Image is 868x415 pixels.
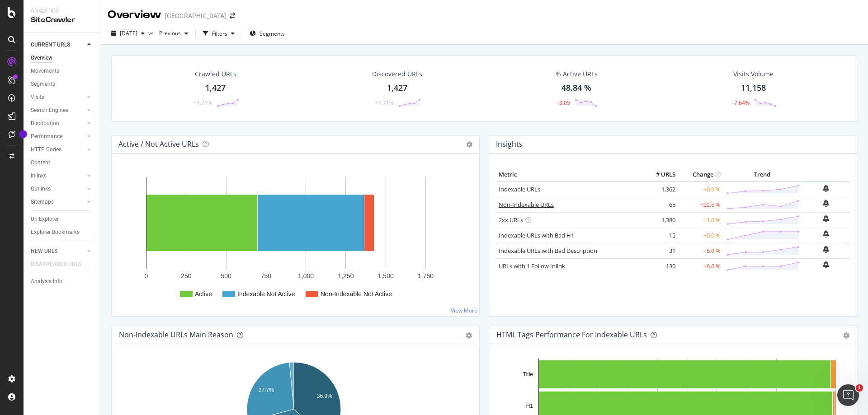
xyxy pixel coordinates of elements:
text: 250 [181,272,192,280]
a: Content [31,158,94,168]
i: Options [466,141,472,148]
div: bell-plus [823,230,829,238]
th: Change [678,168,723,182]
div: gear [843,332,849,339]
div: 11,158 [741,82,766,94]
a: URLs with 1 Follow Inlink [499,262,565,270]
div: Filters [212,30,227,37]
th: # URLS [642,168,678,182]
span: Segments [259,30,285,37]
div: -3.05 [557,99,570,107]
text: 27.7% [259,387,274,393]
div: Search Engines [31,106,68,115]
td: 15 [642,228,678,243]
a: Indexable URLs [499,185,540,193]
div: Inlinks [31,171,47,181]
div: DISAPPEARED URLS [31,260,81,269]
iframe: Intercom live chat [837,384,859,406]
div: +1.71% [375,99,394,107]
text: 1,750 [418,272,434,280]
a: Overview [31,53,94,63]
h4: Active / Not Active URLs [118,138,199,150]
div: Analysis Info [31,277,62,286]
text: 1,000 [298,272,314,280]
div: % Active URLs [556,70,598,79]
a: 2xx URLs [499,216,523,224]
td: 31 [642,243,678,258]
div: arrow-right-arrow-left [230,13,235,19]
div: Outlinks [31,184,51,194]
span: vs [148,29,156,37]
a: Non-Indexable URLs [499,201,554,209]
a: Search Engines [31,106,85,115]
div: bell-plus [823,215,829,222]
div: A chart. [119,168,469,309]
div: +1.71% [193,99,212,107]
td: 130 [642,258,678,274]
div: gear [466,332,472,339]
text: 500 [221,272,231,280]
td: +0.0 % [678,228,723,243]
a: Url Explorer [31,214,94,224]
a: Movements [31,66,94,76]
div: Explorer Bookmarks [31,228,80,237]
div: bell-plus [823,185,829,192]
div: Url Explorer [31,214,59,224]
text: Active [195,290,212,298]
a: NEW URLS [31,247,85,256]
span: 2025 Sep. 14th [120,29,137,37]
a: Distribution [31,119,85,128]
a: Sitemaps [31,197,85,207]
th: Trend [723,168,802,182]
button: Filters [199,26,238,41]
div: CURRENT URLS [31,40,70,50]
div: Overview [31,53,52,63]
text: Indexable Not Active [237,290,295,298]
button: [DATE] [108,26,148,41]
div: HTTP Codes [31,145,61,154]
div: Sitemaps [31,197,54,207]
div: 1,427 [205,82,226,94]
div: bell-plus [823,200,829,207]
div: 48.84 % [561,82,591,94]
div: Crawled URLs [195,70,236,79]
span: Previous [156,29,181,37]
div: Visits Volume [733,70,774,79]
a: Performance [31,132,85,141]
td: +1.0 % [678,212,723,228]
div: 1,427 [387,82,407,94]
span: 1 [856,384,863,392]
td: +22.6 % [678,197,723,212]
a: DISAPPEARED URLS [31,260,90,269]
a: HTTP Codes [31,145,85,154]
div: Visits [31,93,44,102]
button: Previous [156,26,192,41]
a: CURRENT URLS [31,40,85,50]
td: +6.9 % [678,243,723,258]
h4: Insights [496,138,523,150]
text: 36.9% [317,393,332,399]
div: NEW URLS [31,247,57,256]
text: 0 [145,272,148,280]
a: Indexable URLs with Bad H1 [499,231,574,239]
a: Explorer Bookmarks [31,228,94,237]
th: Metric [496,168,642,182]
div: Non-Indexable URLs Main Reason [119,330,233,339]
div: Tooltip anchor [19,130,27,138]
div: Performance [31,132,62,141]
text: 750 [261,272,272,280]
div: Movements [31,66,59,76]
div: HTML Tags Performance for Indexable URLs [496,330,647,339]
a: Inlinks [31,171,85,181]
div: [GEOGRAPHIC_DATA] [165,11,226,20]
a: View More [451,307,477,314]
button: Segments [246,26,288,41]
text: Non-Indexable Not Active [321,290,392,298]
div: Segments [31,79,55,89]
td: +0.9 % [678,182,723,197]
a: Indexable URLs with Bad Description [499,247,597,255]
a: Analysis Info [31,277,94,286]
td: 1,380 [642,212,678,228]
text: 1,250 [338,272,354,280]
text: H1 [526,403,533,409]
